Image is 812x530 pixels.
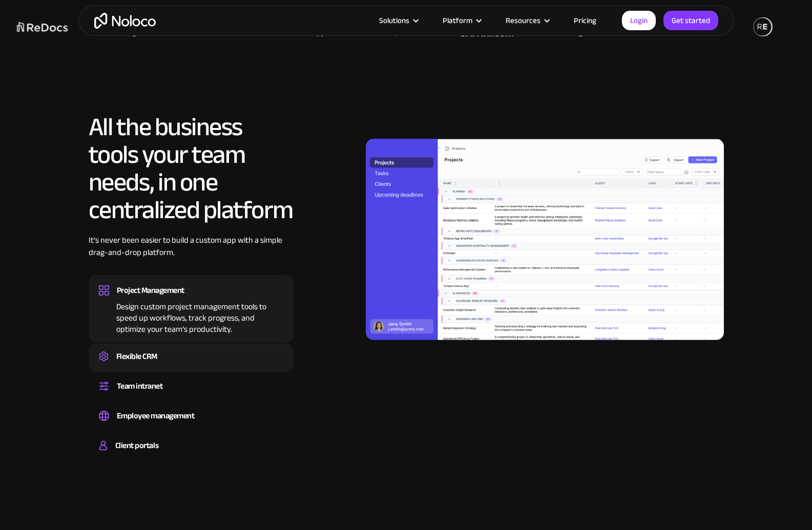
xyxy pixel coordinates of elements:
[506,14,540,27] div: Resources
[430,14,493,27] div: Platform
[493,14,561,27] div: Resources
[117,408,195,423] div: Employee management
[663,11,718,30] a: Get started
[622,11,656,30] a: Login
[379,14,409,27] div: Solutions
[366,14,430,27] div: Solutions
[99,364,283,367] div: Create a custom CRM that you can adapt to your business’s needs, centralize your workflows, and m...
[115,438,158,453] div: Client portals
[99,423,283,427] div: Easily manage employee information, track performance, and handle HR tasks from a single platform.
[99,298,283,335] div: Design custom project management tools to speed up workflows, track progress, and optimize your t...
[443,14,472,27] div: Platform
[116,349,157,364] div: Flexible CRM
[99,394,283,397] div: Set up a central space for your team to collaborate, share information, and stay up to date on co...
[117,378,163,394] div: Team intranet
[117,283,184,298] div: Project Management
[94,13,156,29] a: home
[89,234,294,274] div: It’s never been easier to build a custom app with a simple drag-and-drop platform.
[89,113,294,224] h2: All the business tools your team needs, in one centralized platform
[561,14,609,27] a: Pricing
[99,453,283,456] div: Build a secure, fully-branded, and personalized client portal that lets your customers self-serve.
